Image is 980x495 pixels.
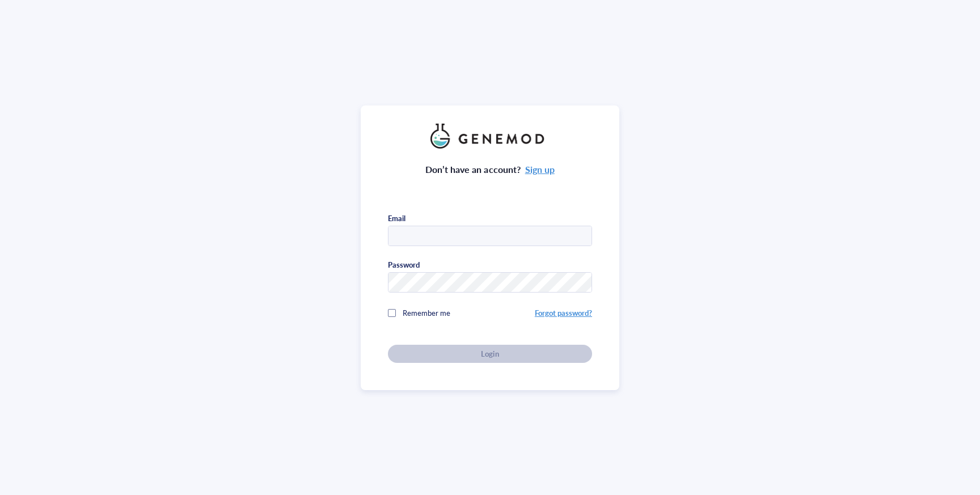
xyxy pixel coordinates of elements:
div: Don’t have an account? [425,162,555,177]
a: Forgot password? [535,307,592,318]
span: Remember me [403,307,450,318]
div: Password [388,260,420,270]
a: Sign up [525,163,555,176]
div: Email [388,213,405,223]
img: genemod_logo_light-BcqUzbGq.png [430,124,550,149]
